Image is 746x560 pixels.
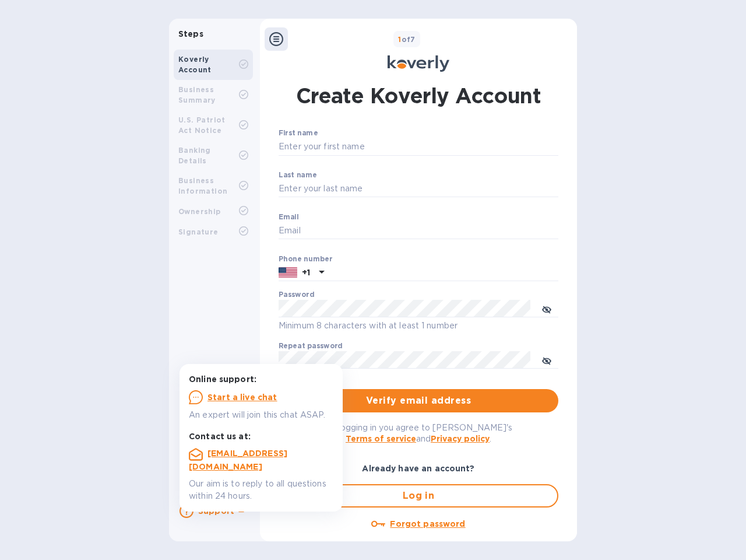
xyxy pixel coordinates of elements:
[178,55,212,74] b: Koverly Account
[189,478,333,502] p: Our aim is to reply to all questions within 24 hours.
[279,180,558,198] input: Enter your last name
[289,489,548,503] span: Log in
[279,256,332,262] label: Phone number
[178,207,221,216] b: Ownership
[431,434,490,443] a: Privacy policy
[398,35,416,44] b: of 7
[178,85,216,104] b: Business Summary
[279,484,558,508] button: Log in
[279,266,297,279] img: US
[279,292,314,299] label: Password
[279,213,299,220] label: Email
[178,228,219,236] b: Signature
[279,222,558,240] input: Email
[279,319,558,332] p: Minimum 8 characters with at least 1 number
[398,35,401,44] span: 1
[189,409,333,421] p: An expert will join this chat ASAP.
[178,176,227,195] b: Business Information
[279,130,318,137] label: First name
[279,343,343,350] label: Repeat password
[325,423,512,443] span: By logging in you agree to [PERSON_NAME]'s and .
[296,81,541,110] h1: Create Koverly Account
[178,116,226,135] b: U.S. Patriot Act Notice
[207,393,277,402] u: Start a live chat
[535,348,558,372] button: toggle password visibility
[198,506,234,516] b: Support
[279,138,558,156] input: Enter your first name
[288,394,549,408] span: Verify email address
[189,449,287,471] a: [EMAIL_ADDRESS][DOMAIN_NAME]
[178,146,211,165] b: Banking Details
[189,374,256,384] b: Online support:
[535,297,558,320] button: toggle password visibility
[390,519,465,528] u: Forgot password
[346,434,416,443] a: Terms of service
[302,267,310,278] p: +1
[362,464,474,473] b: Already have an account?
[178,29,203,38] b: Steps
[279,171,317,178] label: Last name
[189,432,251,441] b: Contact us at:
[279,389,558,412] button: Verify email address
